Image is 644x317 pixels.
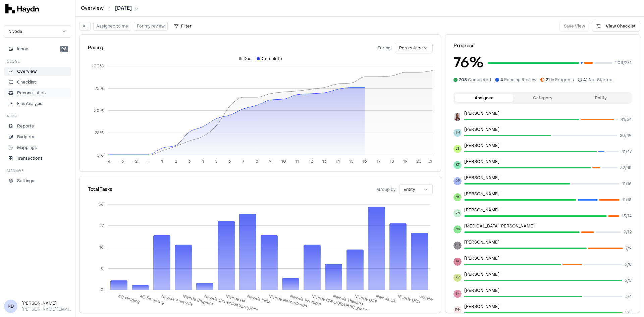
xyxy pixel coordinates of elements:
[161,159,163,164] tspan: 1
[625,294,632,299] span: 3 / 4
[592,21,640,32] button: View Checklist
[17,79,36,85] p: Checklist
[378,45,392,51] span: Format
[106,159,110,164] tspan: -4
[281,159,286,164] tspan: 10
[464,111,632,116] p: [PERSON_NAME]
[88,45,103,51] div: Pacing
[115,5,139,12] button: [DATE]
[625,278,632,283] span: 5 / 5
[17,90,46,96] p: Reconciliation
[17,46,28,52] span: Inbox
[147,159,151,164] tspan: -1
[17,68,37,74] p: Overview
[5,4,39,13] img: svg+xml,%3c
[453,177,462,185] span: DP
[464,159,632,164] p: [PERSON_NAME]
[620,165,632,170] span: 32 / 38
[363,159,367,164] tspan: 16
[4,77,71,87] a: Checklist
[453,258,462,266] span: AF
[204,294,259,313] tspan: Nivoda Consolidation (USD)
[464,191,632,197] p: [PERSON_NAME]
[225,294,247,304] tspan: Nivoda HK
[257,56,282,61] div: Complete
[333,294,365,307] tspan: Nivoda Thailand
[4,44,71,54] button: Inbox95
[79,22,91,31] button: All
[453,306,462,314] span: PG
[4,143,71,152] a: Mappings
[626,246,632,251] span: 7 / 9
[622,213,632,219] span: 13 / 14
[624,229,632,235] span: 9 / 12
[101,287,104,293] tspan: 0
[134,22,168,31] button: For my review
[453,129,462,137] span: BH
[99,202,104,207] tspan: 36
[453,161,462,169] span: KT
[464,175,632,180] p: [PERSON_NAME]
[101,266,104,271] tspan: 9
[453,113,462,121] img: JP Smit
[453,145,462,153] span: JS
[17,155,43,161] p: Transactions
[397,294,422,305] tspan: Nivoda USA
[17,134,34,140] p: Budgets
[115,5,132,12] span: [DATE]
[620,133,632,138] span: 28 / 49
[99,223,104,228] tspan: 27
[140,294,165,305] tspan: 4C Servicing
[403,159,408,164] tspan: 19
[215,159,218,164] tspan: 5
[4,121,71,131] a: Reports
[21,306,71,312] p: [PERSON_NAME][EMAIL_ADDRESS][DOMAIN_NAME]
[459,77,491,83] span: Completed
[453,193,462,201] span: NK
[290,294,322,307] tspan: Nivoda Portugal
[625,310,632,315] span: 2 / 2
[376,294,397,304] tspan: Nivoda UK
[377,159,380,164] tspan: 17
[17,178,34,184] p: Settings
[464,223,632,229] p: [MEDICAL_DATA][PERSON_NAME]
[622,197,632,203] span: 11 / 15
[4,132,71,142] a: Budgets
[4,99,71,108] a: Flux Analysis
[455,94,513,102] button: Assignee
[572,94,630,102] button: Entity
[95,130,104,136] tspan: 25%
[239,56,252,61] div: Due
[453,43,632,49] div: Progress
[453,52,484,73] h3: 76 %
[4,88,71,98] a: Reconciliation
[95,86,104,91] tspan: 75%
[228,159,231,164] tspan: 6
[107,5,112,11] span: /
[7,114,17,119] h3: Apps
[583,77,588,83] span: 41
[622,181,632,187] span: 11 / 16
[202,159,204,164] tspan: 4
[546,77,574,83] span: In Progress
[390,159,394,164] tspan: 18
[182,294,214,307] tspan: Nivoda Belgium
[81,5,104,12] a: Overview
[311,294,370,314] tspan: Nivoda [GEOGRAPHIC_DATA]
[621,117,632,122] span: 41 / 54
[500,77,536,83] span: Pending Review
[17,145,37,151] p: Mappings
[428,159,432,164] tspan: 21
[17,123,34,129] p: Reports
[464,304,632,309] p: [PERSON_NAME]
[583,77,612,83] span: Not Started
[133,159,138,164] tspan: -2
[17,101,42,107] p: Flux Analysis
[247,294,272,305] tspan: Nivoda India
[296,159,299,164] tspan: 11
[464,143,632,148] p: [PERSON_NAME]
[416,159,422,164] tspan: 20
[21,300,71,306] h3: [PERSON_NAME]
[4,67,71,76] a: Overview
[500,77,503,83] span: 4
